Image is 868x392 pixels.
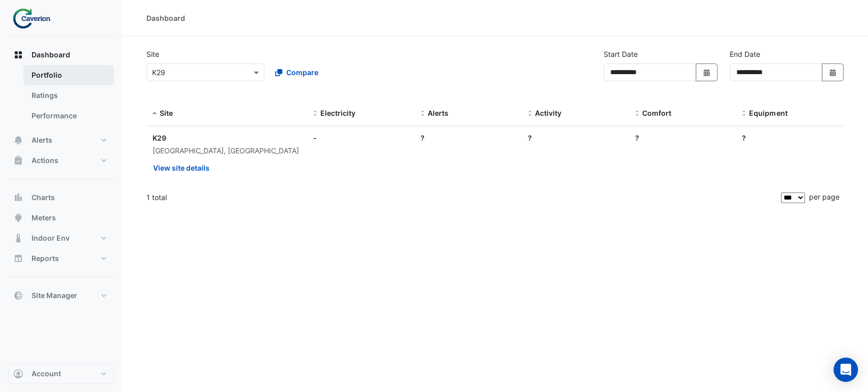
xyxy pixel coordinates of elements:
app-icon: Alerts [13,135,23,145]
app-icon: Indoor Env [13,233,23,243]
div: Dashboard [146,13,185,23]
span: per page [809,192,840,201]
button: Alerts [8,130,114,150]
span: Compare [286,67,318,78]
fa-icon: Select Date [702,68,711,77]
label: Site [146,49,159,59]
app-icon: Charts [13,192,23,203]
button: Compare [268,63,325,81]
span: Charts [32,192,55,203]
div: Dashboard [8,65,114,130]
span: Activity [535,109,561,117]
a: Performance [23,106,114,126]
app-icon: Site Manager [13,290,23,301]
button: Actions [8,150,114,171]
span: Reports [32,253,59,264]
span: Site Manager [32,290,77,301]
app-icon: Meters [13,213,23,223]
span: Alerts [428,109,448,117]
span: Account [32,369,61,379]
label: Start Date [604,49,638,59]
span: Site [160,109,173,117]
button: Site Manager [8,285,114,306]
fa-icon: Select Date [828,68,837,77]
button: Indoor Env [8,228,114,248]
button: View site details [153,159,210,177]
button: Dashboard [8,45,114,65]
div: ? [635,133,730,143]
span: Actions [32,155,58,166]
app-icon: Dashboard [13,50,23,60]
button: Meters [8,208,114,228]
span: Alerts [32,135,52,145]
div: 1 total [146,185,779,210]
label: End Date [730,49,760,59]
span: Equipment [749,109,787,117]
button: Reports [8,248,114,269]
button: Account [8,364,114,384]
div: ? [528,133,623,143]
div: [GEOGRAPHIC_DATA], [GEOGRAPHIC_DATA] [153,145,301,157]
span: Dashboard [32,50,70,60]
div: Open Intercom Messenger [833,357,858,382]
a: Portfolio [23,65,114,85]
app-icon: Actions [13,155,23,166]
span: Meters [32,213,56,223]
button: Charts [8,187,114,208]
span: Indoor Env [32,233,70,243]
div: ? [421,133,516,143]
span: Electricity [320,109,355,117]
div: - [313,133,408,143]
img: Company Logo [12,8,58,28]
span: Comfort [642,109,671,117]
a: Ratings [23,85,114,106]
app-icon: Reports [13,253,23,264]
div: ? [742,133,837,143]
div: K29 [153,133,301,143]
